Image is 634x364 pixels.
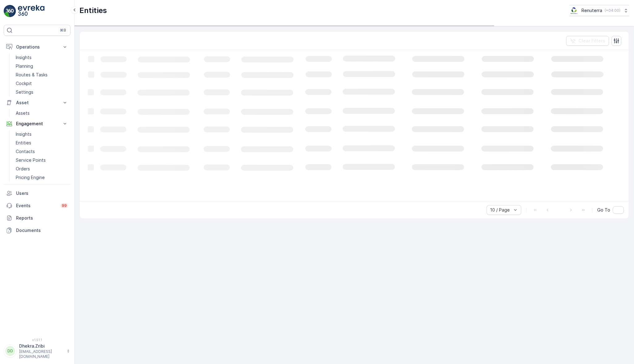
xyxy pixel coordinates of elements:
p: Events [16,203,57,209]
p: Renuterra [581,7,602,14]
p: Users [16,190,68,196]
img: Screenshot_2024-07-26_at_13.33.01.png [569,7,579,14]
p: Settings [16,89,33,95]
a: Insights [13,53,70,62]
a: Documents [4,224,70,237]
a: Entities [13,139,70,147]
button: Clear Filters [566,36,609,46]
a: Service Points [13,156,70,165]
p: Service Points [16,157,46,163]
p: ( +04:00 ) [605,8,620,13]
a: Planning [13,62,70,71]
p: Entities [79,6,107,15]
p: Engagement [16,121,58,127]
p: 99 [62,203,67,208]
a: Reports [4,212,70,224]
p: Operations [16,44,58,50]
p: Documents [16,227,68,233]
a: Pricing Engine [13,173,70,182]
button: DDDhekra.Zribi[EMAIL_ADDRESS][DOMAIN_NAME] [4,343,70,359]
a: Settings [13,88,70,96]
a: Contacts [13,147,70,156]
span: Go To [597,207,610,213]
p: Orders [16,166,30,172]
p: Reports [16,215,68,221]
button: Renuterra(+04:00) [569,5,629,16]
p: Cockpit [16,80,32,87]
span: v 1.51.1 [4,338,70,342]
p: Contacts [16,148,35,155]
p: Planning [16,63,33,69]
a: Assets [13,109,70,118]
a: Events99 [4,199,70,212]
p: Asset [16,100,58,106]
a: Routes & Tasks [13,71,70,79]
img: logo [4,5,16,17]
a: Insights [13,130,70,139]
p: Insights [16,54,32,61]
p: Dhekra.Zribi [19,343,64,349]
button: Engagement [4,118,70,130]
p: Clear Filters [578,38,605,44]
p: Routes & Tasks [16,72,48,78]
a: Cockpit [13,79,70,88]
button: Operations [4,41,70,53]
p: Pricing Engine [16,174,45,181]
a: Orders [13,165,70,173]
p: Insights [16,131,32,137]
img: logo_light-DOdMpM7g.png [18,5,44,17]
a: Users [4,187,70,199]
button: Asset [4,96,70,109]
p: ⌘B [60,28,66,33]
p: Entities [16,140,31,146]
div: DD [5,346,15,356]
p: Assets [16,110,30,116]
p: [EMAIL_ADDRESS][DOMAIN_NAME] [19,349,64,359]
